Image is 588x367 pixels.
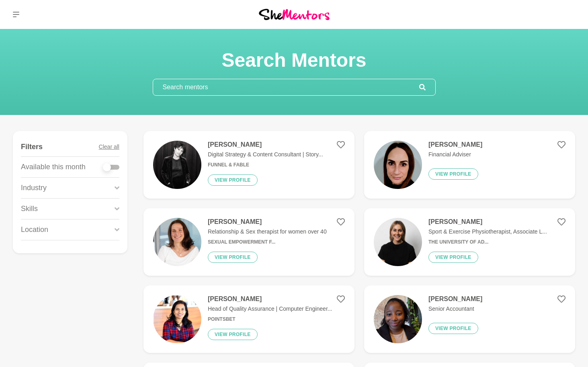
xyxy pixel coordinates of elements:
a: [PERSON_NAME]Digital Strategy & Content Consultant | Story...Funnel & FableView profile [143,131,354,199]
p: Senior Accountant [428,305,482,313]
p: Sport & Exercise Physiotherapist, Associate L... [428,228,547,236]
button: View profile [428,168,478,180]
img: 54410d91cae438123b608ef54d3da42d18b8f0e6-2316x3088.jpg [374,295,422,343]
img: d6e4e6fb47c6b0833f5b2b80120bcf2f287bc3aa-2570x2447.jpg [153,218,201,266]
h6: The University of Ad... [428,239,547,245]
button: View profile [208,174,258,186]
p: Financial Adviser [428,150,482,159]
a: [PERSON_NAME]Relationship & Sex therapist for women over 40Sexual Empowerment f...View profile [143,208,354,276]
h4: [PERSON_NAME] [208,295,332,303]
h1: Search Mentors [153,48,436,72]
p: Relationship & Sex therapist for women over 40 [208,228,327,236]
img: She Mentors Logo [259,9,330,20]
h4: Filters [21,142,43,152]
img: 523c368aa158c4209afe732df04685bb05a795a5-1125x1128.jpg [374,218,422,266]
p: Industry [21,182,47,193]
input: Search mentors [153,79,419,95]
p: Skills [21,203,38,214]
h4: [PERSON_NAME] [208,141,323,149]
h6: Sexual Empowerment f... [208,239,327,245]
h4: [PERSON_NAME] [428,295,482,303]
button: View profile [428,323,478,334]
p: Head of Quality Assurance | Computer Engineer... [208,305,332,313]
h4: [PERSON_NAME] [208,218,327,226]
p: Available this month [21,162,86,172]
button: Clear all [99,137,119,156]
a: [PERSON_NAME]Senior AccountantView profile [364,285,575,353]
a: [PERSON_NAME]Head of Quality Assurance | Computer Engineer...PointsBetView profile [143,285,354,353]
a: [PERSON_NAME]Sport & Exercise Physiotherapist, Associate L...The University of Ad...View profile [364,208,575,276]
h6: Funnel & Fable [208,162,323,168]
img: 59f335efb65c6b3f8f0c6c54719329a70c1332df-242x243.png [153,295,201,343]
button: View profile [208,329,258,340]
button: View profile [428,252,478,263]
h4: [PERSON_NAME] [428,141,482,149]
p: Location [21,224,48,235]
h6: PointsBet [208,316,332,322]
img: 1044fa7e6122d2a8171cf257dcb819e56f039831-1170x656.jpg [153,141,201,189]
img: 2462cd17f0db61ae0eaf7f297afa55aeb6b07152-1255x1348.jpg [374,141,422,189]
h4: [PERSON_NAME] [428,218,547,226]
p: Digital Strategy & Content Consultant | Story... [208,150,323,159]
a: [PERSON_NAME]Financial AdviserView profile [364,131,575,199]
button: View profile [208,252,258,263]
img: Ali Adey [559,5,578,24]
